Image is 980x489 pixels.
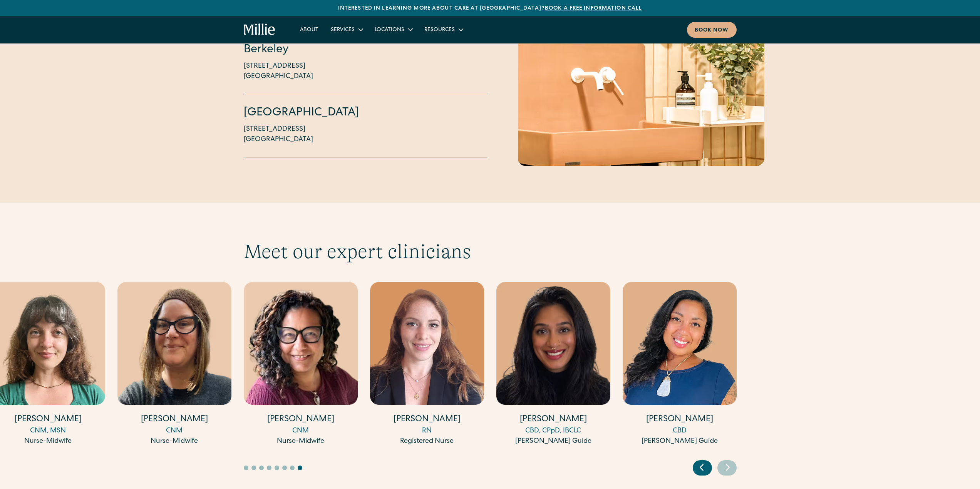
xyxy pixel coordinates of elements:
[623,414,737,426] h4: [PERSON_NAME]
[244,105,487,121] h4: [GEOGRAPHIC_DATA]
[294,23,325,36] a: About
[244,23,276,36] a: home
[117,426,231,436] div: CNM
[496,426,610,436] div: CBD, CPpD, IBCLC
[370,426,484,436] div: RN
[370,282,484,447] a: [PERSON_NAME]RNRegistered Nurse
[623,426,737,436] div: CBD
[623,282,737,447] a: [PERSON_NAME]CBD[PERSON_NAME] Guide
[244,124,313,145] a: [STREET_ADDRESS][GEOGRAPHIC_DATA]
[244,466,248,470] button: Go to slide 1
[244,124,313,145] p: [STREET_ADDRESS] [GEOGRAPHIC_DATA]
[496,282,610,447] a: [PERSON_NAME]CBD, CPpD, IBCLC[PERSON_NAME] Guide
[370,282,484,448] div: 15 / 17
[545,6,642,11] a: Book a free information call
[244,282,358,448] div: 14 / 17
[282,466,287,470] button: Go to slide 6
[117,282,231,447] a: [PERSON_NAME]CNMNurse-Midwife
[331,26,355,34] div: Services
[251,466,256,470] button: Go to slide 2
[298,466,302,470] button: Go to slide 8
[117,414,231,426] h4: [PERSON_NAME]
[496,414,610,426] h4: [PERSON_NAME]
[244,42,487,58] h4: Berkeley
[370,436,484,447] div: Registered Nurse
[375,26,404,34] div: Locations
[623,436,737,447] div: [PERSON_NAME] Guide
[418,23,469,36] div: Resources
[290,466,295,470] button: Go to slide 7
[693,460,712,476] div: Previous slide
[687,22,737,38] a: Book now
[244,61,313,82] p: [STREET_ADDRESS] [GEOGRAPHIC_DATA]
[244,61,313,82] a: [STREET_ADDRESS][GEOGRAPHIC_DATA]
[244,436,358,447] div: Nurse-Midwife
[117,436,231,447] div: Nurse-Midwife
[424,26,455,34] div: Resources
[325,23,369,36] div: Services
[623,282,737,448] div: 17 / 17
[370,414,484,426] h4: [PERSON_NAME]
[117,282,231,448] div: 13 / 17
[267,466,271,470] button: Go to slide 4
[275,466,279,470] button: Go to slide 5
[695,27,729,35] div: Book now
[717,460,737,476] div: Next slide
[244,240,737,264] h2: Meet our expert clinicians
[369,23,418,36] div: Locations
[259,466,264,470] button: Go to slide 3
[496,282,610,448] div: 16 / 17
[496,436,610,447] div: [PERSON_NAME] Guide
[244,282,358,447] a: [PERSON_NAME]CNMNurse-Midwife
[244,414,358,426] h4: [PERSON_NAME]
[244,426,358,436] div: CNM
